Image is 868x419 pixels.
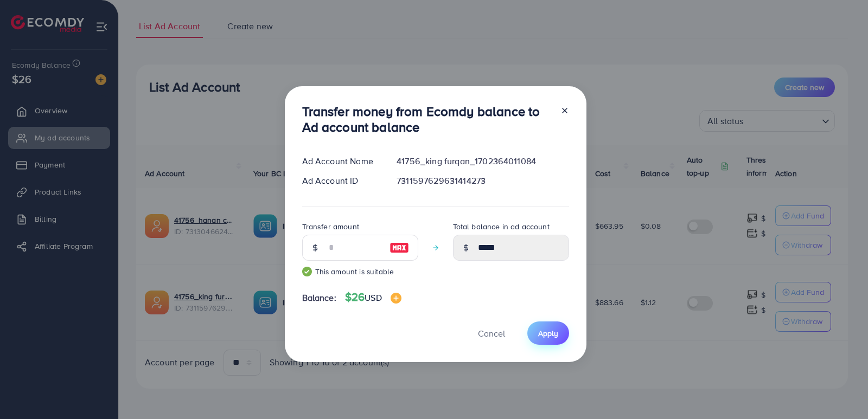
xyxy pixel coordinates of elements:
[293,155,388,167] div: Ad Account Name
[302,267,312,276] img: guide
[302,104,552,135] h3: Transfer money from Ecomdy balance to Ad account balance
[345,291,401,304] h4: $26
[388,155,577,167] div: 41756_king furqan_1702364011084
[302,221,359,232] label: Transfer amount
[390,241,409,254] img: image
[538,328,558,339] span: Apply
[527,321,569,345] button: Apply
[391,293,401,304] img: image
[388,175,577,187] div: 7311597629631414273
[365,292,381,304] span: USD
[302,266,418,277] small: This amount is suitable
[302,292,336,304] span: Balance:
[478,327,505,339] span: Cancel
[464,321,519,345] button: Cancel
[822,370,860,411] iframe: Chat
[293,175,388,187] div: Ad Account ID
[453,221,550,232] label: Total balance in ad account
